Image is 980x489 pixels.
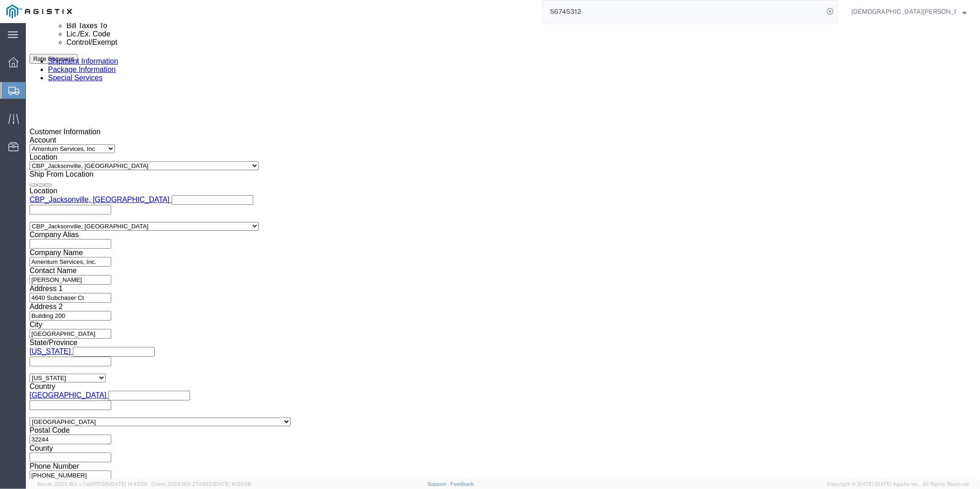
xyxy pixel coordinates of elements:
[214,481,251,487] span: [DATE] 10:20:09
[851,6,956,17] span: Christian Ovalles
[851,6,967,17] button: [DEMOGRAPHIC_DATA][PERSON_NAME]
[6,5,72,18] img: logo
[427,481,450,487] a: Support
[151,481,251,487] span: Client: 2025.18.0-27d3021
[37,481,147,487] span: Server: 2025.18.0-c7ad5f513fb
[110,481,147,487] span: [DATE] 14:43:55
[827,480,969,488] span: Copyright © [DATE]-[DATE] Agistix Inc., All Rights Reserved
[26,23,980,479] iframe: FS Legacy Container
[543,0,824,23] input: Search for shipment number, reference number
[450,481,474,487] a: Feedback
